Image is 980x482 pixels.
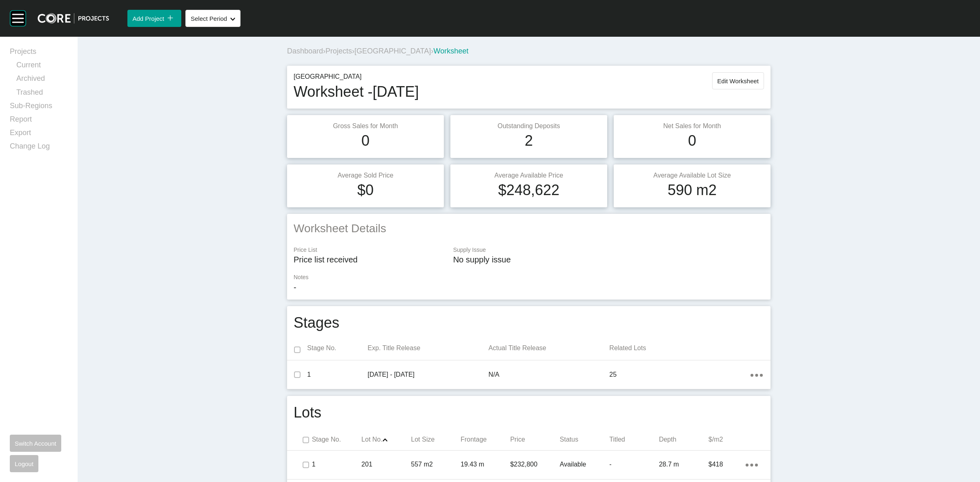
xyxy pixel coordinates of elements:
[287,47,323,55] a: Dashboard
[294,282,764,293] p: -
[294,254,445,265] p: Price list received
[488,344,609,353] p: Actual Title Release
[10,101,68,114] a: Sub-Regions
[16,73,68,87] a: Archived
[453,246,764,254] p: Supply Issue
[294,122,437,131] p: Gross Sales for Month
[525,131,533,151] h1: 2
[10,47,68,60] a: Projects
[294,82,419,102] h1: Worksheet - [DATE]
[352,47,354,55] span: ›
[609,344,750,353] p: Related Lots
[367,344,488,353] p: Exp. Title Release
[510,460,559,469] p: $232,800
[294,313,339,333] h1: Stages
[367,370,488,379] p: [DATE] - [DATE]
[307,370,367,379] p: 1
[294,273,764,282] p: Notes
[361,435,411,444] p: Lot No.
[361,131,370,151] h1: 0
[609,435,659,444] p: Titled
[294,402,321,423] h1: Lots
[307,344,367,353] p: Stage No.
[461,435,510,444] p: Frontage
[453,254,764,265] p: No supply issue
[294,246,445,254] p: Price List
[10,114,68,128] a: Report
[325,47,352,55] a: Projects
[659,460,708,469] p: 28.7 m
[191,15,227,22] span: Select Period
[560,460,609,469] p: Available
[294,171,437,180] p: Average Sold Price
[609,460,659,469] p: -
[10,128,68,141] a: Export
[560,435,609,444] p: Status
[411,435,461,444] p: Lot Size
[10,435,61,452] button: Switch Account
[15,440,56,447] span: Switch Account
[488,370,609,379] p: N/A
[354,47,431,55] a: [GEOGRAPHIC_DATA]
[16,60,68,73] a: Current
[132,15,164,22] span: Add Project
[431,47,433,55] span: ›
[38,13,109,24] img: core-logo-dark.3138cae2.png
[361,460,411,469] p: 201
[294,72,419,81] p: [GEOGRAPHIC_DATA]
[411,460,461,469] p: 557 m2
[609,370,750,379] p: 25
[620,171,764,180] p: Average Available Lot Size
[510,435,559,444] p: Price
[127,10,181,27] button: Add Project
[185,10,241,27] button: Select Period
[433,47,468,55] span: Worksheet
[708,435,758,444] p: $/m2
[708,460,746,469] p: $418
[312,435,361,444] p: Stage No.
[10,141,68,155] a: Change Log
[16,87,68,101] a: Trashed
[668,180,717,200] h1: 590 m2
[620,122,764,131] p: Net Sales for Month
[294,220,764,236] h2: Worksheet Details
[498,180,559,200] h1: $248,622
[457,171,601,180] p: Average Available Price
[659,435,708,444] p: Depth
[10,455,38,472] button: Logout
[461,460,510,469] p: 19.43 m
[357,180,374,200] h1: $0
[312,460,361,469] p: 1
[712,72,764,89] button: Edit Worksheet
[457,122,601,131] p: Outstanding Deposits
[688,131,696,151] h1: 0
[323,47,325,55] span: ›
[15,460,33,467] span: Logout
[717,78,759,84] span: Edit Worksheet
